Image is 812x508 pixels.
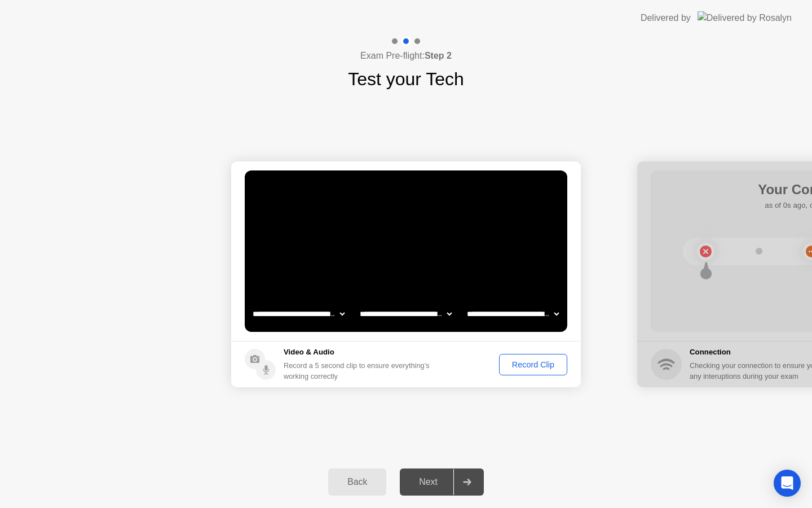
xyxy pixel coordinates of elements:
[698,11,792,24] img: Delivered by Rosalyn
[465,303,561,325] select: Available microphones
[425,51,452,60] b: Step 2
[503,360,563,369] div: Record Clip
[328,468,386,496] button: Back
[332,477,383,487] div: Back
[400,468,484,496] button: Next
[360,49,452,63] h4: Exam Pre-flight:
[284,347,434,358] h5: Video & Audio
[284,360,434,382] div: Record a 5 second clip to ensure everything’s working correctly
[348,65,464,93] h1: Test your Tech
[403,477,453,487] div: Next
[641,11,691,25] div: Delivered by
[499,354,567,375] button: Record Clip
[250,303,347,325] select: Available cameras
[774,470,801,497] div: Open Intercom Messenger
[358,303,454,325] select: Available speakers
